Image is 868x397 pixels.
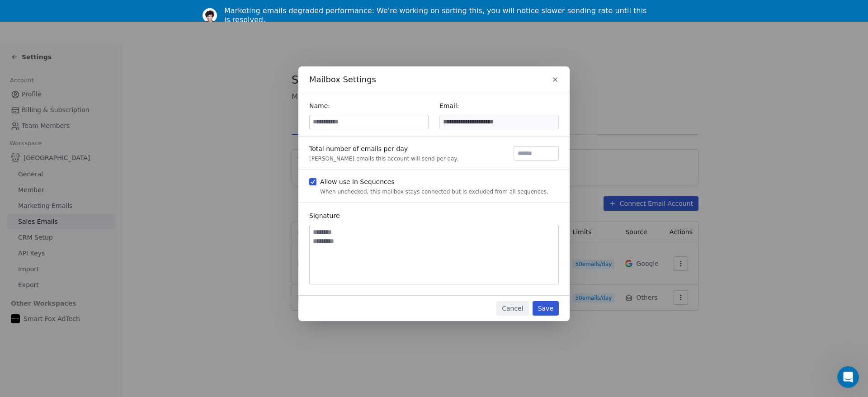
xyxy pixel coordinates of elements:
[533,301,559,316] button: Save
[320,188,548,195] div: When unchecked, this mailbox stays connected but is excluded from all sequences.
[203,8,217,23] img: Profile image for Ram
[439,102,459,109] span: Email:
[309,102,330,109] span: Name:
[309,177,316,186] button: Allow use in SequencesWhen unchecked, this mailbox stays connected but is excluded from all seque...
[309,144,458,153] div: Total number of emails per day
[309,212,340,219] span: Signature
[309,155,458,162] div: [PERSON_NAME] emails this account will send per day.
[320,177,548,186] div: Allow use in Sequences
[224,6,651,24] div: Marketing emails degraded performance: We're working on sorting this, you will notice slower send...
[309,74,376,85] span: Mailbox Settings
[496,301,528,316] button: Cancel
[837,366,859,388] iframe: Intercom live chat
